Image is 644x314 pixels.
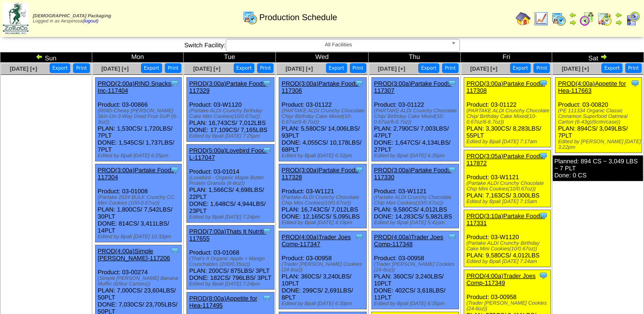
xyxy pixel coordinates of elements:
[539,79,548,88] img: Tooltip
[281,80,360,94] a: PROD(3:00a)Partake Foods-117306
[98,248,170,262] a: PROD(4:00a)Simple [PERSON_NAME]-117206
[0,52,92,63] td: Sun
[418,63,439,73] button: Export
[50,63,71,73] button: Export
[562,66,589,72] a: [DATE] [+]
[600,53,607,60] img: arrowright.gif
[187,226,274,290] div: Product: 03-01068 PLAN: 200CS / 875LBS / 3PLT DONE: 182CS / 796LBS / 3PLT
[281,167,360,181] a: PROD(3:00a)Partake Foods-117328
[555,78,642,153] div: Product: 03-00820 PLAN: 894CS / 3,049LBS / 7PLT
[368,52,460,63] td: Thu
[470,66,497,72] a: [DATE] [+]
[281,195,366,206] div: (Partake ALDI Crunchy Chocolate Chip Mini Cookies(10/0.67oz))
[189,147,268,161] a: PROD(5:00a)Lovebird Foods L-117047
[279,231,367,309] div: Product: 03-00958 PLAN: 360CS / 3,240LBS / 10PLT DONE: 299CS / 2,691LBS / 8PLT
[464,210,550,267] div: Product: 03-W1120 PLAN: 9,580CS / 4,012LBS
[601,63,622,73] button: Export
[92,52,184,63] td: Mon
[279,78,367,161] div: Product: 03-01122 PLAN: 5,580CS / 14,006LBS / 93PLT DONE: 4,055CS / 10,178LBS / 68PLT
[193,66,221,72] a: [DATE] [+]
[281,301,366,307] div: Edited by Bpali [DATE] 6:30pm
[374,301,459,307] div: Edited by Bpali [DATE] 6:35pm
[281,220,366,226] div: Edited by Bpali [DATE] 4:19pm
[625,11,640,26] img: calendarcustomer.gif
[3,3,29,34] img: zoroco-logo-small.webp
[374,262,459,273] div: (Trader [PERSON_NAME] Cookies (24-6oz))
[189,108,274,119] div: (Partake ALDI Crunchy Birthday Cake Mini Cookies(10/0.67oz))
[262,226,272,236] img: Tooltip
[189,175,274,186] div: (Lovebird - Organic Maple Butter Protein Granola (6-8oz))
[189,281,274,287] div: Edited by Bpali [DATE] 7:24pm
[355,232,364,241] img: Tooltip
[355,79,364,88] img: Tooltip
[350,63,366,73] button: Print
[10,66,37,72] a: [DATE] [+]
[374,220,459,226] div: Edited by Bpali [DATE] 5:41pm
[378,66,405,72] a: [DATE] [+]
[189,228,266,242] a: PROD(7:00a)Thats It Nutriti-117655
[442,63,459,73] button: Print
[466,241,550,252] div: (Partake ALDI Crunchy Birthday Cake Mini Cookies(10/0.67oz))
[184,52,276,63] td: Tue
[281,262,366,273] div: (Trader [PERSON_NAME] Cookies (24-6oz))
[447,165,457,175] img: Tooltip
[374,108,459,125] div: (PARTAKE ALDI Crunchy Chocolate Chip/ Birthday Cake Mixed(10-0.67oz/6-6.7oz))
[539,271,548,280] img: Tooltip
[510,63,531,73] button: Export
[33,14,111,19] span: [DEMOGRAPHIC_DATA] Packaging
[539,211,548,220] img: Tooltip
[262,146,272,155] img: Tooltip
[569,19,577,26] img: arrowright.gif
[466,108,550,125] div: (PARTAKE ALDI Crunchy Chocolate Chip/ Birthday Cake Mixed(10-0.67oz/6-6.7oz))
[464,150,550,207] div: Product: 03-W1121 PLAN: 7,163CS / 3,000LBS
[98,153,182,159] div: Edited by Bpali [DATE] 6:25pm
[374,234,444,248] a: PROD(4:00a)Trader Joes Comp-117348
[281,153,366,159] div: Edited by Bpali [DATE] 6:32pm
[286,66,313,72] a: [DATE] [+]
[33,14,111,24] span: Logged in as Aespinosa
[371,231,459,309] div: Product: 03-00958 PLAN: 360CS / 3,240LBS / 10PLT DONE: 402CS / 3,618LBS / 11PLT
[371,164,459,228] div: Product: 03-W1121 PLAN: 9,580CS / 4,012LBS DONE: 14,283CS / 5,982LBS
[281,108,366,125] div: (PARTAKE ALDI Crunchy Chocolate Chip/ Birthday Cake Mixed(10-0.67oz/6-6.7oz))
[102,66,129,72] a: [DATE] [+]
[466,153,545,167] a: PROD(3:05a)Partake Foods-117872
[447,79,457,88] img: Tooltip
[187,78,274,142] div: Product: 03-W1120 PLAN: 16,743CS / 7,012LBS DONE: 17,109CS / 7,165LBS
[259,13,337,22] span: Production Schedule
[170,79,179,88] img: Tooltip
[262,79,272,88] img: Tooltip
[374,195,459,206] div: (Partake ALDI Crunchy Chocolate Chip Mini Cookies(10/0.67oz))
[552,52,644,63] td: Sat
[276,52,368,63] td: Wed
[558,80,626,94] a: PROD(4:00a)Appetite for Hea-117663
[558,108,642,125] div: (PE 111334 Organic Classic Cinnamon Superfood Oatmeal Carton (6-43g)(6crtn/case))
[466,300,550,312] div: (Trader [PERSON_NAME] Cookies (24-6oz))
[189,133,274,139] div: Edited by Bpali [DATE] 7:25pm
[551,11,566,26] img: calendarprod.gif
[141,63,162,73] button: Export
[189,256,274,267] div: (That's It Organic Apple + Mango Crunchables (200/0.35oz))
[615,11,622,19] img: arrowleft.gif
[36,53,43,60] img: arrowleft.gif
[187,145,274,223] div: Product: 03-01014 PLAN: 1,566CS / 4,698LBS / 22PLT DONE: 1,648CS / 4,944LBS / 23PLT
[98,195,182,206] div: (Partake 2024 BULK Crunchy CC Mini Cookies (100-0.67oz))
[558,139,642,150] div: Edited by [PERSON_NAME] [DATE] 3:22pm
[466,272,536,286] a: PROD(4:00a)Trader Joes Comp-117349
[374,80,453,94] a: PROD(3:00a)Partake Foods-117307
[533,11,548,26] img: line_graph.gif
[257,63,274,73] button: Print
[615,19,622,26] img: arrowright.gif
[466,80,545,94] a: PROD(3:00a)Partake Foods-117308
[281,234,351,248] a: PROD(4:00a)Trader Joes Comp-117347
[326,63,347,73] button: Export
[460,52,552,63] td: Fri
[243,10,258,25] img: calendarprod.gif
[189,80,268,94] a: PROD(3:00a)Partake Foods-117329
[374,153,459,159] div: Edited by Bpali [DATE] 6:35pm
